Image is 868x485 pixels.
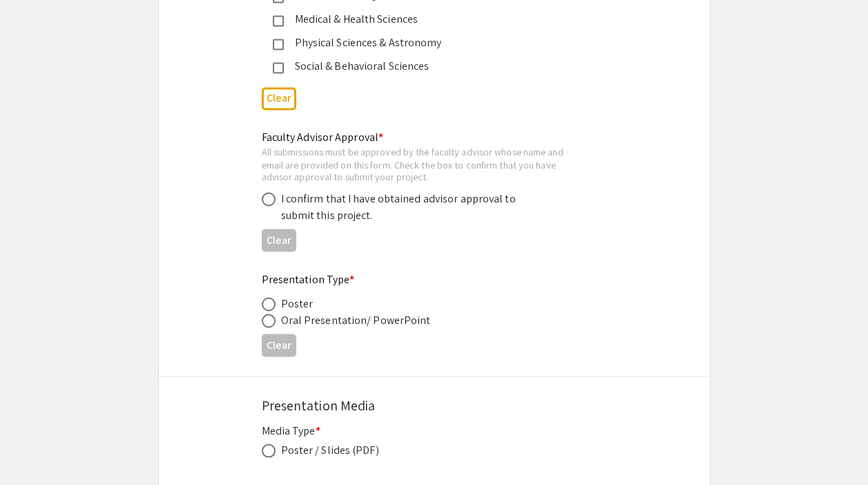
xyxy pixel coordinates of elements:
div: Presentation Media [262,394,607,415]
button: Clear [262,87,296,110]
div: Poster [281,295,314,312]
div: I confirm that I have obtained advisor approval to submit this project. [281,190,523,223]
mat-label: Presentation Type [262,272,355,286]
div: Social & Behavioral Sciences [284,58,574,75]
div: Poster / Slides (PDF) [281,441,379,458]
div: All submissions must be approved by the faculty advisor whose name and email are provided on this... [262,146,585,182]
div: Oral Presentation/ PowerPoint [281,312,431,328]
div: Physical Sciences & Astronomy [284,35,574,51]
button: Clear [262,229,296,251]
mat-label: Faculty Advisor Approval [262,130,384,144]
mat-label: Media Type [262,423,320,437]
button: Clear [262,334,296,356]
iframe: Chat [10,423,59,475]
div: Medical & Health Sciences [284,11,574,28]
